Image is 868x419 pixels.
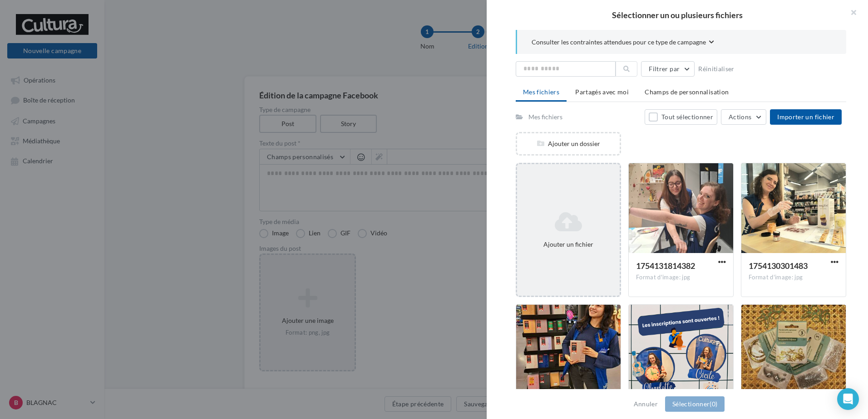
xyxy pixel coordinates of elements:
span: Actions [729,113,751,121]
h2: Sélectionner un ou plusieurs fichiers [501,11,853,19]
span: (0) [710,400,717,408]
span: Importer un fichier [777,113,834,121]
div: Ajouter un fichier [521,240,616,249]
button: Tout sélectionner [645,109,717,125]
button: Actions [721,109,766,125]
span: Partagés avec moi [575,88,629,96]
span: Mes fichiers [523,88,559,96]
div: Format d'image: jpg [749,273,838,282]
button: Filtrer par [641,61,695,77]
div: Format d'image: jpg [636,273,726,282]
button: Annuler [630,399,661,409]
span: 1754130301483 [749,261,808,271]
button: Réinitialiser [695,63,738,74]
button: Sélectionner(0) [665,396,725,412]
div: Ajouter un dossier [517,139,620,148]
button: Consulter les contraintes attendues pour ce type de campagne [532,37,714,49]
button: Importer un fichier [770,109,842,125]
span: Consulter les contraintes attendues pour ce type de campagne [532,38,706,47]
div: Mes fichiers [528,112,562,122]
span: Champs de personnalisation [645,88,729,96]
span: 1754131814382 [636,261,695,271]
div: Open Intercom Messenger [837,388,859,410]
